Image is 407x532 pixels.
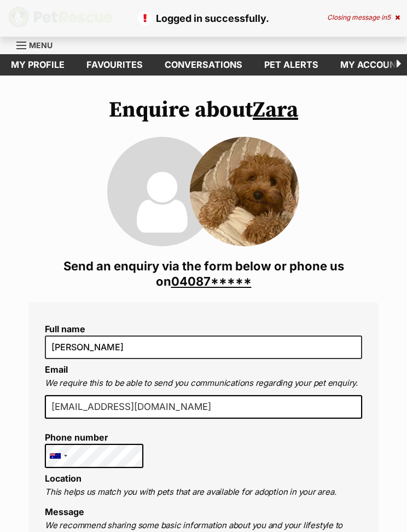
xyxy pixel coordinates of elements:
[45,336,362,358] input: E.g. Jimmy Chew
[45,377,362,390] p: We require this to be able to send you communications regarding your pet enquiry.
[28,258,379,289] h3: Send an enquiry via the form below or phone us on
[45,473,82,484] label: Location
[45,444,71,467] div: Australia: +61
[28,97,379,123] h1: Enquire about
[253,96,298,124] a: Zara
[75,54,154,76] a: Favourites
[16,34,60,54] a: Menu
[45,324,362,334] label: Full name
[154,54,253,76] a: conversations
[45,364,68,375] label: Email
[190,137,299,246] img: Zara
[29,41,53,50] span: Menu
[45,506,84,517] label: Message
[45,432,143,442] label: Phone number
[45,486,362,499] p: This helps us match you with pets that are available for adoption in your area.
[253,54,329,76] a: Pet alerts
